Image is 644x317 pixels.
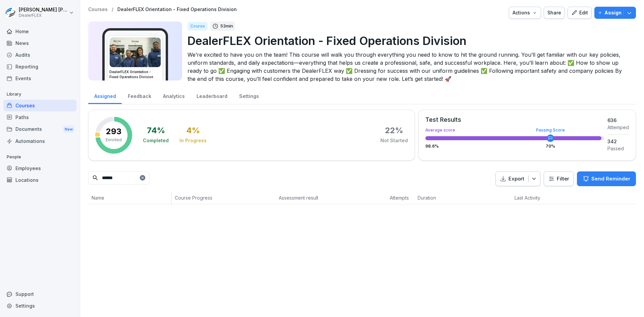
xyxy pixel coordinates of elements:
a: Home [3,25,76,37]
p: We’re excited to have you on the team! This course will walk you through everything you need to k... [187,51,631,83]
button: Send Reminder [577,171,636,186]
div: 342 [607,138,629,145]
p: People [3,152,76,162]
a: News [3,37,76,49]
button: Filter [544,172,573,186]
a: Audits [3,49,76,61]
a: Feedback [122,87,157,104]
p: Attempts [390,194,411,201]
div: Passed [607,145,629,152]
a: Events [3,72,76,84]
p: 53 min [220,23,233,30]
a: Analytics [157,87,191,104]
a: Automations [3,135,76,147]
div: 98.6 % [425,144,604,148]
p: [PERSON_NAME] [PERSON_NAME] [19,7,68,13]
div: 74 % [147,126,165,135]
p: Export [508,175,524,183]
button: Assign [594,7,636,19]
div: Average score [425,128,604,132]
p: Library [3,89,76,100]
button: Actions [509,7,541,19]
a: Locations [3,174,76,186]
button: Share [544,7,565,19]
a: Assigned [88,87,122,104]
div: Attemped [607,124,629,131]
img: v4gv5ils26c0z8ite08yagn2.png [110,38,161,67]
a: Leaderboard [191,87,233,104]
div: 4 % [186,126,200,135]
a: Courses [88,7,108,12]
button: Export [495,171,540,187]
p: Enrolled [106,137,122,143]
p: Last Activity [515,194,560,201]
div: Documents [3,123,76,136]
div: Not Started [380,137,408,144]
div: Completed [143,137,169,144]
p: DealerFLEX [19,13,68,18]
div: 636 [607,117,629,124]
a: DocumentsNew [3,123,76,136]
p: Send Reminder [591,175,630,182]
p: 293 [106,127,121,136]
a: DealerFLEX Orientation - Fixed Operations Division [117,7,237,12]
a: Paths [3,111,76,123]
p: Duration [418,194,445,201]
p: Assign [604,9,622,16]
a: Reporting [3,61,76,72]
div: Actions [513,9,537,16]
div: Passing Score [536,128,565,132]
a: Settings [233,87,265,104]
p: Course Progress [175,194,272,201]
button: Edit [568,7,592,19]
p: Assessment result [279,194,383,201]
a: Employees [3,162,76,174]
a: Settings [3,300,76,312]
div: Share [547,9,561,16]
p: Name [92,194,168,201]
div: Course [187,22,208,31]
div: Edit [571,9,588,16]
div: Test Results [425,117,604,123]
h3: DealerFLEX Orientation - Fixed Operations Division [109,69,161,80]
p: DealerFLEX Orientation - Fixed Operations Division [187,32,631,49]
div: Filter [548,175,569,182]
div: In Progress [179,137,207,144]
div: Support [3,288,76,300]
div: 70 % [546,144,555,148]
div: 22 % [385,126,403,135]
a: Courses [3,100,76,111]
div: New [63,125,74,133]
p: / [112,7,113,12]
